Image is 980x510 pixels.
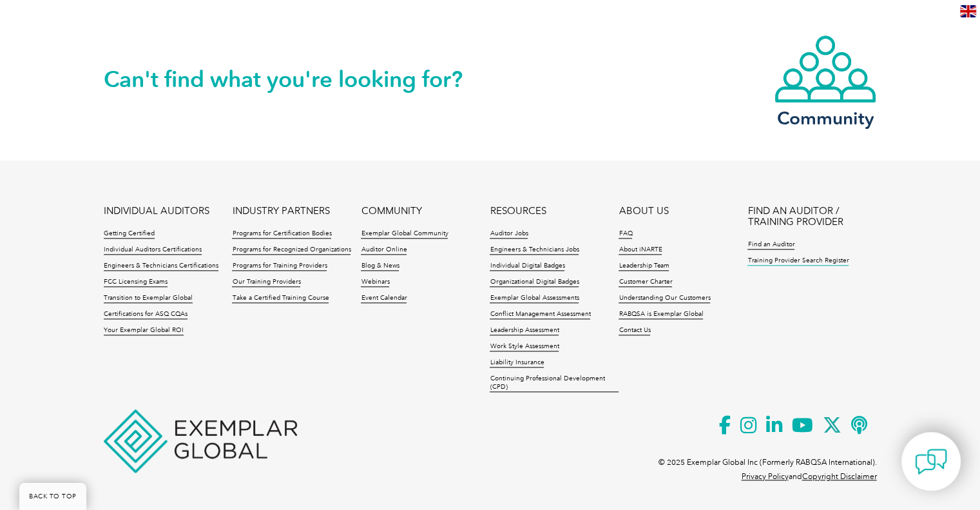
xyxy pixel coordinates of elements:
a: COMMUNITY [361,206,421,217]
a: Leadership Team [619,262,669,271]
a: Individual Digital Badges [490,262,564,271]
p: and [742,469,877,484]
img: contact-chat.png [915,446,947,478]
a: About iNARTE [619,246,662,255]
a: Liability Insurance [490,358,544,368]
a: Your Exemplar Global ROI [104,326,184,335]
a: Find an Auditor [747,240,794,250]
a: Conflict Management Assessment [490,310,590,319]
h3: Community [774,110,877,126]
a: Programs for Recognized Organizations [232,246,351,255]
a: Individual Auditors Certifications [104,246,202,255]
a: Auditor Jobs [490,230,528,239]
img: en [960,5,976,17]
a: Exemplar Global Assessments [490,294,579,303]
a: Transition to Exemplar Global [104,294,193,303]
a: Blog & News [361,262,399,271]
a: Training Provider Search Register [747,257,849,266]
a: Organizational Digital Badges [490,278,579,287]
a: Exemplar Global Community [361,230,448,239]
a: Our Training Providers [232,278,300,287]
a: Copyright Disclaimer [802,472,877,481]
a: ABOUT US [619,206,668,217]
a: Event Calendar [361,294,407,303]
img: Exemplar Global [104,409,297,473]
a: Leadership Assessment [490,326,559,335]
a: Privacy Policy [742,472,789,481]
a: Community [774,34,877,126]
a: BACK TO TOP [19,483,86,510]
a: Getting Certified [104,230,155,239]
a: INDIVIDUAL AUDITORS [104,206,209,217]
a: Programs for Training Providers [232,262,327,271]
a: Certifications for ASQ CQAs [104,310,187,319]
a: Understanding Our Customers [619,294,710,303]
a: Contact Us [619,326,650,335]
a: Engineers & Technicians Jobs [490,246,579,255]
h2: Can't find what you're looking for? [104,69,490,90]
a: FIND AN AUDITOR / TRAINING PROVIDER [747,206,876,228]
a: Engineers & Technicians Certifications [104,262,218,271]
a: Customer Charter [619,278,672,287]
a: RESOURCES [490,206,546,217]
a: Work Style Assessment [490,342,559,351]
a: Take a Certified Training Course [232,294,329,303]
a: FCC Licensing Exams [104,278,168,287]
p: © 2025 Exemplar Global Inc (Formerly RABQSA International). [658,455,877,469]
a: Webinars [361,278,389,287]
a: INDUSTRY PARTNERS [232,206,329,217]
a: FAQ [619,230,632,239]
a: Programs for Certification Bodies [232,230,331,239]
a: RABQSA is Exemplar Global [619,310,703,319]
a: Continuing Professional Development (CPD) [490,375,619,392]
a: Auditor Online [361,246,407,255]
img: icon-community.webp [774,34,877,104]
